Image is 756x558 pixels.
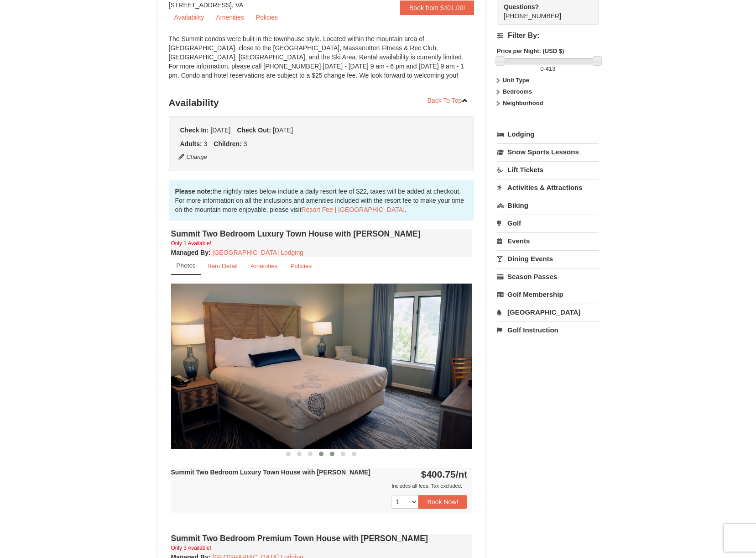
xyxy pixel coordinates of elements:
span: [DATE] [273,126,293,134]
strong: Price per Night: (USD $) [497,47,564,54]
a: Snow Sports Lessons [497,143,599,160]
small: Policies [290,263,312,269]
a: Back To Top [422,94,474,107]
small: Only 3 Available! [171,545,211,551]
a: Activities & Attractions [497,179,599,196]
div: The Summit condos were built in the townhouse style. Located within the mountain area of [GEOGRAP... [169,34,474,89]
a: Golf [497,215,599,232]
a: Book from $401.00! [400,0,474,15]
strong: : [171,249,211,256]
a: Lift Tickets [497,161,599,178]
a: Biking [497,197,599,214]
div: Includes all fees. Tax excluded. [171,481,468,490]
button: Book Now! [418,495,468,509]
strong: Adults: [180,140,202,147]
strong: Unit Type [503,77,529,84]
a: Amenities [245,257,284,275]
a: Photos [171,257,201,275]
small: Item Detail [208,263,238,269]
small: Only 1 Available! [171,240,211,247]
a: Dining Events [497,250,599,267]
h4: Summit Two Bedroom Luxury Town House with [PERSON_NAME] [171,229,472,238]
button: Change [178,152,208,162]
h4: Summit Two Bedroom Premium Town House with [PERSON_NAME] [171,534,472,543]
a: Amenities [210,11,249,24]
a: [GEOGRAPHIC_DATA] Lodging [213,249,303,256]
span: [PHONE_NUMBER] [504,2,582,20]
small: Photos [177,262,196,269]
a: Availability [169,11,210,24]
span: Managed By [171,249,209,256]
a: Resort Fee | [GEOGRAPHIC_DATA] [302,206,405,213]
a: Season Passes [497,268,599,285]
strong: Please note: [175,188,213,195]
a: Golf Instruction [497,321,599,338]
strong: Bedrooms [503,88,532,95]
small: Amenities [250,263,278,269]
img: 18876286-205-de95851f.png [171,284,472,448]
h3: Availability [169,94,474,112]
span: /nt [456,469,468,479]
span: 0 [540,65,543,72]
strong: Questions? [504,3,539,11]
a: Golf Membership [497,286,599,303]
strong: Children: [214,140,241,147]
label: - [497,64,599,74]
span: 3 [244,140,247,147]
strong: Summit Two Bedroom Luxury Town House with [PERSON_NAME] [171,469,370,476]
strong: Check Out: [237,126,271,134]
span: 413 [546,65,556,72]
div: the nightly rates below include a daily resort fee of $22, taxes will be added at checkout. For m... [169,180,474,221]
span: [DATE] [210,126,230,134]
strong: Check In: [180,126,209,134]
a: Item Detail [202,257,244,275]
h4: Filter By: [497,32,599,40]
strong: Neighborhood [503,100,543,106]
a: Policies [250,11,283,24]
a: Lodging [497,126,599,142]
span: 3 [204,140,208,147]
a: Events [497,232,599,249]
a: Policies [284,257,318,275]
a: [GEOGRAPHIC_DATA] [497,304,599,321]
strong: $400.75 [421,469,468,479]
